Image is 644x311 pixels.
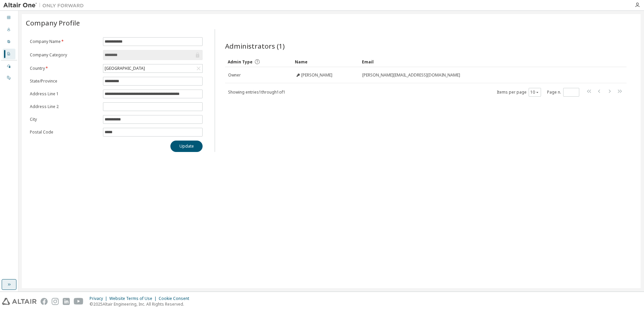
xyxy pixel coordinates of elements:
img: linkedin.svg [63,298,70,305]
span: [PERSON_NAME] [301,72,332,78]
div: Cookie Consent [159,296,193,301]
span: Owner [228,72,241,78]
img: youtube.svg [74,298,84,305]
button: 10 [530,90,539,95]
span: Items per page [497,88,541,97]
span: [PERSON_NAME][EMAIL_ADDRESS][DOMAIN_NAME] [362,72,460,78]
p: © 2025 Altair Engineering, Inc. All Rights Reserved. [90,301,193,307]
div: [GEOGRAPHIC_DATA] [104,65,146,72]
label: Address Line 2 [30,104,99,109]
img: altair_logo.svg [2,298,37,305]
div: [GEOGRAPHIC_DATA] [103,64,202,72]
div: User Profile [3,37,15,47]
span: Company Profile [26,18,80,28]
span: Page n. [547,88,579,97]
div: Managed [3,61,15,72]
div: Users [3,24,15,35]
label: City [30,117,99,122]
button: Update [170,141,203,152]
span: Administrators (1) [225,41,285,51]
label: Address Line 1 [30,91,99,97]
label: Company Category [30,52,99,58]
img: Altair One [3,2,87,9]
div: Email [362,56,608,67]
div: Name [295,56,357,67]
label: Company Name [30,39,99,44]
div: Website Terms of Use [109,296,159,301]
img: instagram.svg [52,298,59,305]
div: Company Profile [3,49,15,59]
label: Country [30,66,99,71]
span: Showing entries 1 through 1 of 1 [228,89,285,95]
div: On Prem [3,72,15,83]
div: Privacy [90,296,109,301]
label: Postal Code [30,129,99,135]
img: facebook.svg [41,298,48,305]
label: State/Province [30,79,99,84]
div: Dashboard [3,12,15,23]
span: Admin Type [228,59,253,65]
